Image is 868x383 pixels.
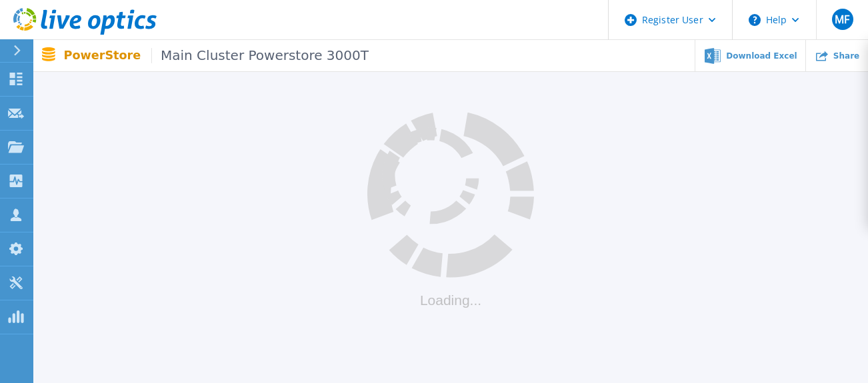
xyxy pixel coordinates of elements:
[151,48,369,63] span: Main Cluster Powerstore 3000T
[726,52,797,60] span: Download Excel
[833,52,859,60] span: Share
[64,48,369,63] p: PowerStore
[835,14,849,25] span: MF
[367,292,534,308] div: Loading...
